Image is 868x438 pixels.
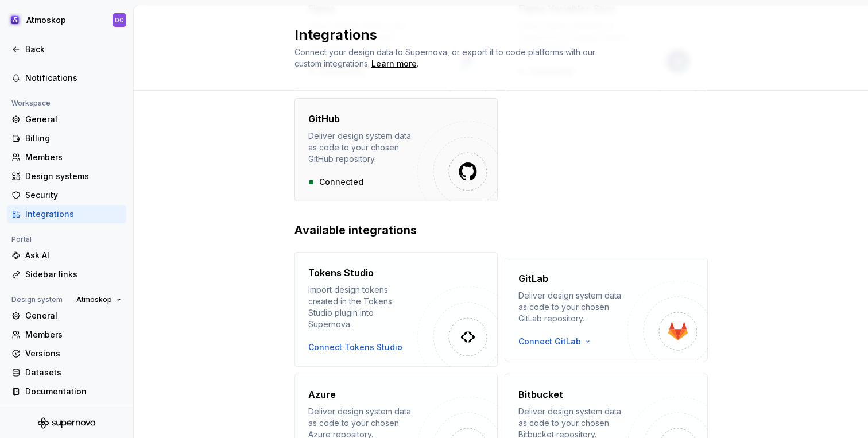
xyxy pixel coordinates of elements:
[7,325,126,344] a: Members
[25,72,122,84] div: Notifications
[371,58,417,69] a: Learn more
[518,387,563,401] h4: Bitbucket
[7,205,126,223] a: Integrations
[294,47,598,68] span: Connect your design data to Supernova, or export it to code platforms with our custom integrations.
[25,152,122,163] div: Members
[294,222,708,238] h2: Available integrations
[518,336,597,347] button: Connect GitLab
[25,170,122,182] div: Design systems
[7,293,67,307] div: Design system
[25,367,122,378] div: Datasets
[25,269,122,280] div: Sidebar links
[294,26,694,44] h2: Integrations
[308,130,417,165] div: Deliver design system data as code to your chosen GitHub repository.
[7,363,126,382] a: Datasets
[25,310,122,321] div: General
[7,167,126,185] a: Design systems
[7,40,126,59] a: Back
[8,13,22,27] img: 63932fde-23f0-455f-9474-7c6a8a4930cd.png
[7,110,126,129] a: General
[76,295,112,304] span: Atmoskop
[2,7,131,33] button: AtmoskopDC
[25,348,122,359] div: Versions
[7,96,55,110] div: Workspace
[115,15,124,25] div: DC
[25,189,122,201] div: Security
[518,336,581,347] span: Connect GitLab
[7,232,36,246] div: Portal
[7,307,126,325] a: General
[518,272,548,285] h4: GitLab
[370,60,418,68] span: .
[7,265,126,284] a: Sidebar links
[294,98,498,201] button: GitHubDeliver design system data as code to your chosen GitHub repository.Connected
[308,266,374,280] h4: Tokens Studio
[25,329,122,340] div: Members
[26,14,66,26] div: Atmoskop
[25,114,122,125] div: General
[25,386,122,397] div: Documentation
[7,382,126,401] a: Documentation
[7,344,126,363] a: Versions
[308,342,402,353] button: Connect Tokens Studio
[25,133,122,144] div: Billing
[7,69,126,87] a: Notifications
[25,208,122,220] div: Integrations
[518,290,627,324] div: Deliver design system data as code to your chosen GitLab repository.
[7,186,126,204] a: Security
[25,250,122,261] div: Ask AI
[7,246,126,265] a: Ask AI
[294,252,498,367] button: Tokens StudioImport design tokens created in the Tokens Studio plugin into Supernova.Connect Toke...
[38,417,95,429] svg: Supernova Logo
[308,387,336,401] h4: Azure
[308,112,340,126] h4: GitHub
[505,252,708,367] button: GitLabDeliver design system data as code to your chosen GitLab repository.Connect GitLab
[308,284,417,330] div: Import design tokens created in the Tokens Studio plugin into Supernova.
[7,148,126,166] a: Members
[7,129,126,148] a: Billing
[25,44,122,55] div: Back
